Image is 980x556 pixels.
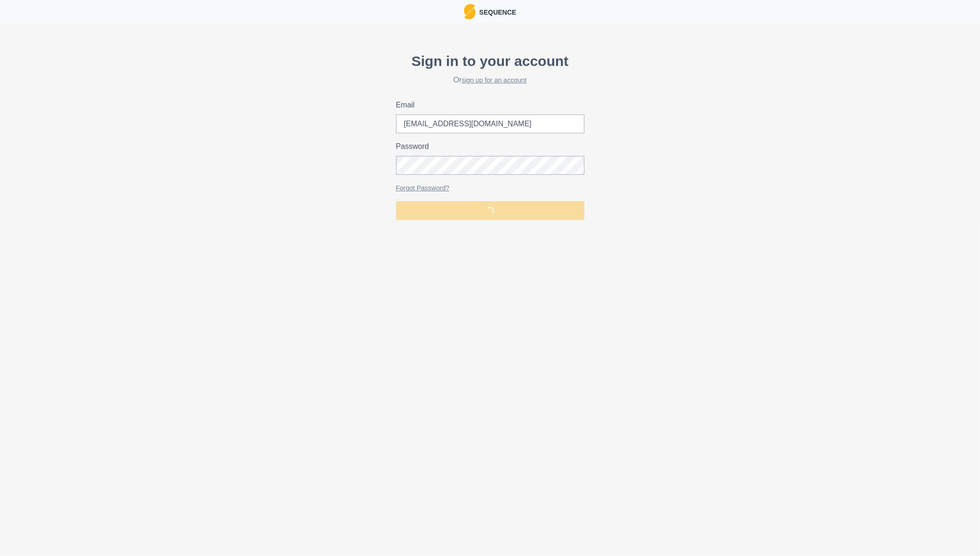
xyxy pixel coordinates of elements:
h2: Or [396,75,584,84]
a: Forgot Password? [396,184,450,192]
label: Email [396,99,579,111]
a: LogoSequence [464,4,517,19]
a: sign up for an account [462,76,527,84]
p: Sign in to your account [396,50,584,72]
p: Sequence [476,6,517,17]
label: Password [396,141,579,152]
img: Logo [464,4,476,19]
